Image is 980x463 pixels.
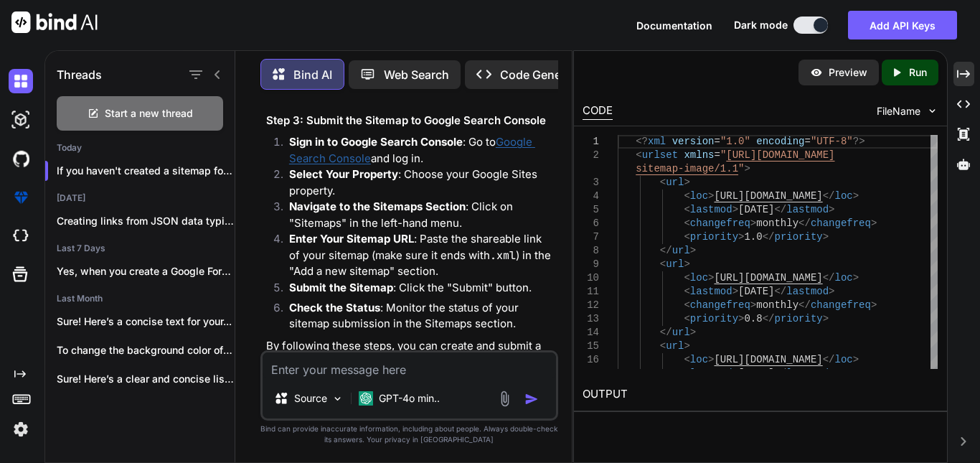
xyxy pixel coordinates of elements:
span: [URL][DOMAIN_NAME] [726,149,834,161]
div: 8 [583,244,599,258]
div: 14 [583,326,599,340]
img: darkAi-studio [9,108,33,132]
h2: OUTPUT [574,378,947,411]
img: premium [9,185,33,210]
img: chevron down [926,105,938,117]
span: </ [823,190,835,202]
strong: Sign in to Google Search Console [289,135,463,149]
span: </ [763,313,775,324]
span: > [871,299,877,311]
span: [DATE] [738,286,774,297]
a: Google Search Console [289,135,535,165]
span: url [666,340,684,352]
span: > [684,258,689,270]
img: darkChat [9,69,33,93]
span: > [708,190,714,202]
p: To change the background color of the... [57,343,235,357]
span: </ [763,231,775,243]
h2: Today [45,142,235,154]
div: 2 [583,149,599,162]
p: Preview [829,65,867,80]
span: changefreq [690,299,750,311]
span: > [750,218,756,229]
img: cloudideIcon [9,224,33,248]
div: 4 [583,190,599,203]
span: [DATE] [738,368,774,379]
span: encoding [756,136,804,147]
span: > [744,163,750,174]
span: [DATE] [738,204,774,215]
div: 9 [583,258,599,271]
div: 16 [583,353,599,367]
span: "1.0" [720,136,750,147]
h2: Last 7 Days [45,243,235,254]
strong: Enter Your Sitemap URL [289,232,414,245]
span: changefreq [811,218,871,229]
span: < [684,286,689,297]
p: : Go to and log in. [289,134,555,167]
p: : Monitor the status of your sitemap submission in the Sitemaps section. [289,300,555,332]
div: CODE [583,103,613,120]
div: 7 [583,230,599,244]
span: < [684,272,689,284]
div: 5 [583,203,599,217]
code: .xml [490,248,516,263]
span: < [684,190,689,202]
p: By following these steps, you can create and submit a sitemap for your Google Sites website, whic... [266,338,555,403]
span: loc [835,354,853,365]
span: changefreq [690,218,750,229]
span: > [708,272,714,284]
p: Sure! Here’s a concise text for your... [57,314,235,329]
span: loc [690,354,708,365]
span: > [684,177,689,188]
span: > [738,231,744,243]
h2: Last Month [45,293,235,304]
span: version [672,136,715,147]
strong: Navigate to the Sitemaps Section [289,200,466,213]
button: Documentation [636,18,712,33]
span: < [660,258,666,270]
p: : Choose your Google Sites property. [289,167,555,199]
span: > [853,272,859,284]
span: > [690,327,696,338]
img: preview [810,66,823,79]
span: > [732,368,738,379]
img: GPT-4o mini [359,391,373,406]
span: < [684,354,689,365]
h2: [DATE] [45,192,235,204]
span: "UTF-8" [811,136,853,147]
h3: Step 3: Submit the Sitemap to Google Search Console [266,113,555,129]
span: <? [636,136,648,147]
span: > [738,313,744,324]
span: lastmod [786,286,829,297]
span: > [684,340,689,352]
span: ?> [853,136,865,147]
strong: Submit the Sitemap [289,281,393,294]
strong: Select Your Property [289,167,398,181]
div: 11 [583,285,599,299]
span: > [829,286,834,297]
p: Yes, when you create a Google Form,... [57,264,235,279]
span: < [684,313,689,324]
span: loc [690,272,708,284]
strong: Check the Status [289,301,380,314]
span: lastmod [690,204,732,215]
span: > [829,368,834,379]
span: = [714,136,720,147]
h1: Threads [57,66,102,83]
span: > [690,245,696,256]
span: > [829,204,834,215]
p: GPT-4o min.. [379,391,440,406]
span: loc [835,272,853,284]
img: Bind AI [11,11,98,33]
p: : Click the "Submit" button. [289,280,555,296]
span: priority [775,313,823,324]
p: If you haven't created a sitemap for you... [57,164,235,178]
span: > [750,299,756,311]
span: monthly [756,218,798,229]
span: < [684,368,689,379]
span: changefreq [811,299,871,311]
span: </ [798,218,811,229]
div: 12 [583,299,599,312]
span: lastmod [690,286,732,297]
